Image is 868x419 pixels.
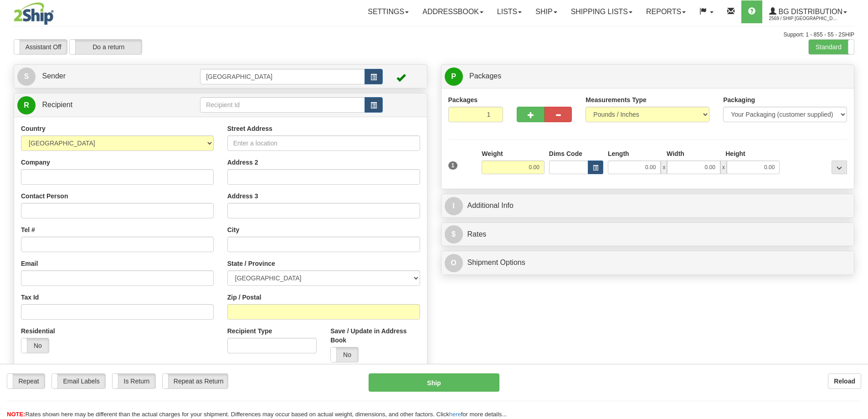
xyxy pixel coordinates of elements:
label: Measurements Type [586,95,647,104]
label: Repeat as Return [163,374,228,388]
span: x [720,160,727,174]
label: Length [608,149,629,158]
label: Tel # [21,225,35,234]
span: Sender [42,72,66,80]
a: P Packages [445,67,851,86]
a: OShipment Options [445,253,851,272]
input: Recipient Id [200,97,365,113]
a: Lists [490,0,529,23]
div: ... [832,160,847,174]
a: S Sender [17,67,200,86]
span: NOTE: [7,411,25,418]
label: Tax Id [21,293,39,302]
span: I [445,197,463,215]
a: R Recipient [17,96,180,114]
label: Packaging [723,95,755,104]
label: Assistant Off [14,40,67,54]
label: Contact Person [21,191,68,201]
input: Sender Id [200,69,365,84]
label: Zip / Postal [227,293,262,302]
label: No [21,338,49,353]
label: Address 3 [227,191,258,201]
span: Recipient [42,101,72,109]
button: Ship [369,373,499,392]
label: Packages [448,95,478,104]
label: Residential [21,326,55,336]
label: No [331,347,358,362]
iframe: chat widget [847,163,867,256]
span: O [445,254,463,272]
label: Height [725,149,745,158]
label: Street Address [227,124,272,133]
span: Packages [469,72,501,80]
span: 2569 / Ship [GEOGRAPHIC_DATA] [769,14,837,23]
a: Settings [361,0,416,23]
span: x [661,160,667,174]
span: 1 [448,161,458,170]
button: Reload [828,373,861,389]
label: Company [21,158,50,167]
label: State / Province [227,259,275,268]
label: Recipient Type [227,326,272,336]
label: Email [21,259,38,268]
label: Standard [809,40,854,54]
input: Enter a location [227,135,420,151]
label: Is Return [113,374,155,388]
label: City [227,225,239,234]
div: Support: 1 - 855 - 55 - 2SHIP [14,31,854,39]
img: logo2569.jpg [14,2,54,25]
a: IAdditional Info [445,197,851,215]
a: $Rates [445,225,851,244]
label: Country [21,124,46,133]
label: Width [667,149,684,158]
label: Repeat [7,374,45,388]
span: BG Distribution [776,8,842,16]
span: S [17,67,36,86]
a: BG Distribution 2569 / Ship [GEOGRAPHIC_DATA] [762,0,854,23]
a: Reports [639,0,693,23]
a: here [449,411,461,418]
label: Save / Update in Address Book [330,326,420,345]
a: Ship [529,0,564,23]
label: Weight [482,149,503,158]
label: Dims Code [549,149,582,158]
span: R [17,96,36,114]
span: P [445,67,463,86]
label: Address 2 [227,158,258,167]
a: Shipping lists [564,0,639,23]
span: $ [445,225,463,243]
b: Reload [834,378,855,385]
label: Email Labels [52,374,105,388]
a: Addressbook [416,0,490,23]
label: Do a return [70,40,142,54]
